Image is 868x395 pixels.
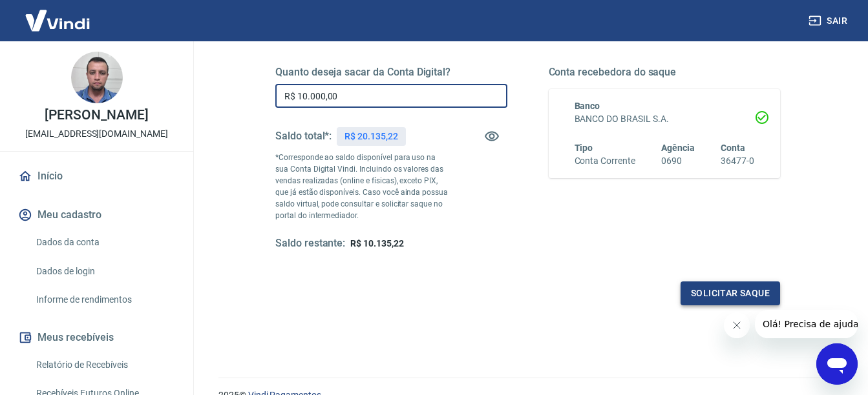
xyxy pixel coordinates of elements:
[275,130,332,143] h5: Saldo total*:
[806,9,852,33] button: Sair
[31,258,178,285] a: Dados de login
[344,130,397,143] p: R$ 20.135,22
[31,352,178,378] a: Relatório de Recebíveis
[45,108,148,122] p: [PERSON_NAME]
[575,112,755,126] h6: BANCO DO BRASIL S.A.
[724,312,750,338] iframe: Fechar mensagem
[755,310,858,338] iframe: Mensagem da empresa
[16,1,100,40] img: Vindi
[721,154,754,168] h6: 36477-0
[575,143,593,153] span: Tipo
[25,127,168,141] p: [EMAIL_ADDRESS][DOMAIN_NAME]
[16,201,178,229] button: Meu cadastro
[16,162,178,190] a: Início
[575,154,635,168] h6: Conta Corrente
[8,9,109,19] span: Olá! Precisa de ajuda?
[275,66,507,79] h5: Quanto deseja sacar da Conta Digital?
[549,66,781,79] h5: Conta recebedora do saque
[16,323,178,352] button: Meus recebíveis
[816,343,858,385] iframe: Botão para abrir a janela de mensagens
[350,238,403,248] span: R$ 10.135,22
[71,52,123,103] img: 981a66ad-7de9-411d-b141-d99b1e9a0ea2.jpeg
[681,281,780,305] button: Solicitar saque
[575,101,600,111] span: Banco
[31,287,178,313] a: Informe de rendimentos
[31,229,178,256] a: Dados da conta
[275,152,449,221] p: *Corresponde ao saldo disponível para uso na sua Conta Digital Vindi. Incluindo os valores das ve...
[661,154,695,168] h6: 0690
[661,143,695,153] span: Agência
[275,237,345,250] h5: Saldo restante:
[721,143,745,153] span: Conta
